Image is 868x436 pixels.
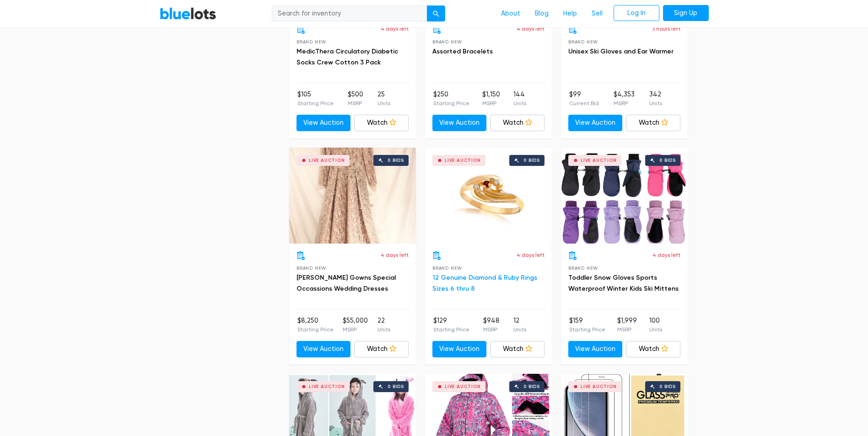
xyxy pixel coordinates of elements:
a: Watch [354,341,409,357]
div: Live Auction [309,384,345,389]
a: Unisex Ski Gloves and Ear Warmer [568,48,674,55]
a: Watch [490,341,545,357]
a: Watch [626,115,680,131]
li: 22 [377,316,390,334]
li: 342 [649,90,662,108]
div: 0 bids [659,158,676,163]
p: 3 hours left [652,25,680,33]
li: $99 [569,90,599,108]
a: Live Auction 0 bids [425,148,552,244]
p: Starting Price [297,325,334,334]
p: Units [649,325,662,334]
a: 12 Genuine Diamond & Ruby Rings Sizes 6 thru 8 [432,274,537,292]
span: Brand New [297,266,326,271]
div: 0 bids [523,384,540,389]
p: Units [377,325,390,334]
a: Watch [490,115,545,131]
li: $129 [433,316,469,334]
span: Brand New [297,39,326,44]
p: Starting Price [297,99,334,107]
p: MSRP [617,325,637,334]
a: [PERSON_NAME] Gowns Special Occassions Wedding Dresses [297,274,396,292]
a: Live Auction 0 bids [289,148,416,244]
span: Brand New [432,39,462,44]
a: View Auction [297,115,351,131]
p: MSRP [482,99,500,107]
a: Sign Up [663,5,709,21]
li: $1,999 [617,316,637,334]
p: 4 days left [517,25,545,33]
a: Live Auction 0 bids [561,148,688,244]
li: $4,353 [614,90,635,108]
span: Brand New [568,266,598,271]
span: Brand New [432,266,462,271]
p: 4 days left [517,251,545,259]
a: View Auction [568,341,623,357]
a: MedicThera Circulatory Diabetic Socks Crew Cotton 3 Pack [297,48,398,66]
li: 12 [513,316,526,334]
p: Units [513,325,526,334]
a: View Auction [568,115,623,131]
li: $1,150 [482,90,500,108]
p: Units [649,99,662,107]
div: Live Auction [445,384,481,389]
p: MSRP [483,325,500,334]
a: Blog [528,5,556,22]
li: $250 [433,90,469,108]
a: Help [556,5,584,22]
p: Starting Price [569,325,605,334]
a: View Auction [297,341,351,357]
div: Live Auction [309,158,345,163]
p: Starting Price [433,99,469,107]
li: 100 [649,316,662,334]
p: 4 days left [381,25,409,33]
a: Sell [584,5,610,22]
div: 0 bids [523,158,540,163]
li: 144 [513,90,526,108]
p: MSRP [348,99,363,107]
input: Search for inventory [272,5,427,22]
li: 25 [377,90,390,108]
a: View Auction [432,115,487,131]
li: $948 [483,316,500,334]
a: View Auction [432,341,487,357]
div: 0 bids [659,384,676,389]
li: $500 [348,90,363,108]
p: 4 days left [381,251,409,259]
p: Units [377,99,390,107]
a: Toddler Snow Gloves Sports Waterproof Winter Kids Ski Mittens [568,274,679,292]
li: $55,000 [343,316,368,334]
a: Assorted Bracelets [432,48,493,55]
div: 0 bids [388,384,404,389]
div: Live Auction [581,384,617,389]
a: BlueLots [160,7,216,20]
p: Units [513,99,526,107]
div: Live Auction [445,158,481,163]
div: 0 bids [388,158,404,163]
a: Watch [354,115,409,131]
p: Starting Price [433,325,469,334]
a: Watch [626,341,680,357]
a: Log In [614,5,659,21]
p: MSRP [343,325,368,334]
div: Live Auction [581,158,617,163]
li: $159 [569,316,605,334]
a: About [494,5,528,22]
li: $8,250 [297,316,334,334]
p: Current Bid [569,99,599,107]
p: MSRP [614,99,635,107]
p: 4 days left [652,251,680,259]
li: $105 [297,90,334,108]
span: Brand New [568,39,598,44]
